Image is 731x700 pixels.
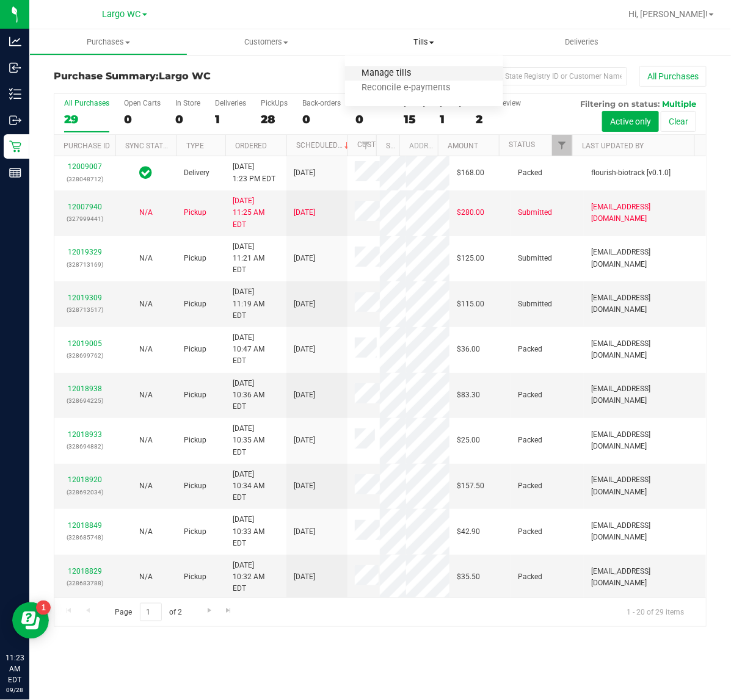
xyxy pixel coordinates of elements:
[68,339,102,348] a: 12019005
[139,391,153,399] span: Not Applicable
[591,566,699,589] span: [EMAIL_ADDRESS][DOMAIN_NAME]
[9,88,21,100] inline-svg: Inventory
[233,241,279,276] span: [DATE] 11:21 AM EDT
[294,253,315,264] span: [DATE]
[628,9,708,19] span: Hi, [PERSON_NAME]!
[294,526,315,538] span: [DATE]
[355,112,389,126] div: 0
[261,112,288,126] div: 28
[591,474,699,497] span: [EMAIL_ADDRESS][DOMAIN_NAME]
[62,532,108,543] p: (328685748)
[62,213,108,225] p: (327999441)
[548,37,615,48] span: Deliveries
[294,389,315,401] span: [DATE]
[296,141,352,150] a: Scheduled
[294,298,315,310] span: [DATE]
[139,207,153,218] button: N/A
[639,66,707,87] button: All Purchases
[139,389,153,401] button: N/A
[356,135,376,156] a: Filter
[591,383,699,406] span: [EMAIL_ADDRESS][DOMAIN_NAME]
[124,99,161,107] div: Open Carts
[582,142,644,150] a: Last Updated By
[9,167,21,179] inline-svg: Reports
[139,208,153,217] span: Not Applicable
[580,99,660,109] span: Filtering on status:
[662,99,696,109] span: Multiple
[62,259,108,270] p: (328713169)
[294,435,315,446] span: [DATE]
[235,142,267,150] a: Ordered
[62,577,108,589] p: (328683788)
[62,173,108,185] p: (328048712)
[233,286,279,322] span: [DATE] 11:19 AM EDT
[233,161,275,184] span: [DATE] 1:23 PM EDT
[62,304,108,316] p: (328713517)
[68,294,102,302] a: 12019309
[591,292,699,316] span: [EMAIL_ADDRESS][DOMAIN_NAME]
[302,99,341,107] div: Back-orders
[294,167,315,179] span: [DATE]
[68,430,102,439] a: 12018933
[591,247,699,270] span: [EMAIL_ADDRESS][DOMAIN_NAME]
[294,207,315,218] span: [DATE]
[184,389,206,401] span: Pickup
[68,248,102,256] a: 12019329
[184,526,206,538] span: Pickup
[5,685,24,695] p: 09/28
[518,298,552,310] span: Submitted
[175,112,200,126] div: 0
[602,111,659,132] button: Active only
[139,571,153,583] button: N/A
[457,298,484,310] span: $115.00
[200,603,218,619] a: Go to the next page
[68,567,102,576] a: 12018829
[457,207,484,218] span: $280.00
[5,652,24,685] p: 11:23 AM EDT
[518,571,542,583] span: Packed
[62,441,108,452] p: (328694882)
[139,572,153,581] span: Not Applicable
[64,112,109,126] div: 29
[617,603,694,621] span: 1 - 20 of 29 items
[103,9,141,20] span: Largo WC
[140,603,162,622] input: 1
[518,167,542,179] span: Packed
[139,527,153,536] span: Not Applicable
[68,521,102,530] a: 12018849
[591,338,699,361] span: [EMAIL_ADDRESS][DOMAIN_NAME]
[186,142,204,150] a: Type
[294,571,315,583] span: [DATE]
[518,526,542,538] span: Packed
[139,300,153,308] span: Not Applicable
[184,207,206,218] span: Pickup
[36,601,51,615] iframe: Resource center unread badge
[68,162,102,171] a: 12009007
[233,195,279,231] span: [DATE] 11:25 AM EDT
[457,167,484,179] span: $168.00
[457,389,480,401] span: $83.30
[62,486,108,498] p: (328692034)
[139,480,153,492] button: N/A
[215,99,246,107] div: Deliveries
[184,298,206,310] span: Pickup
[302,112,341,126] div: 0
[62,350,108,361] p: (328699762)
[125,142,172,150] a: Sync Status
[440,112,461,126] div: 1
[233,378,279,413] span: [DATE] 10:36 AM EDT
[383,67,627,85] input: Search Purchase ID, Original ID, State Registry ID or Customer Name...
[503,29,661,55] a: Deliveries
[184,571,206,583] span: Pickup
[294,344,315,355] span: [DATE]
[188,37,345,48] span: Customers
[9,140,21,153] inline-svg: Retail
[159,70,211,82] span: Largo WC
[68,203,102,211] a: 12007940
[62,395,108,406] p: (328694225)
[184,435,206,446] span: Pickup
[68,384,102,393] a: 12018938
[552,135,572,156] a: Filter
[457,526,480,538] span: $42.90
[9,62,21,74] inline-svg: Inbound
